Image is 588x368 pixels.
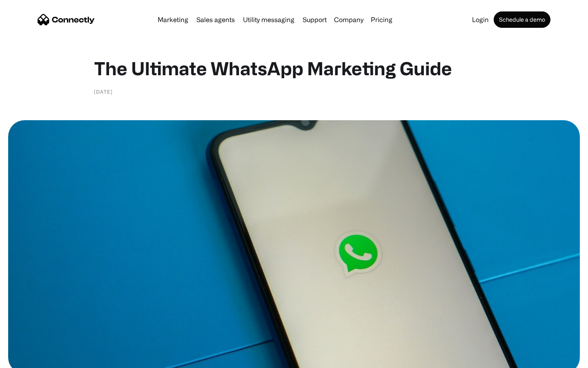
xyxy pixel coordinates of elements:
[367,16,396,23] a: Pricing
[334,14,363,25] div: Company
[16,354,49,365] ul: Language list
[154,16,192,23] a: Marketing
[94,88,113,96] div: [DATE]
[193,16,238,23] a: Sales agents
[240,16,298,23] a: Utility messaging
[8,354,49,365] aside: Language selected: English
[299,16,330,23] a: Support
[494,11,550,28] a: Schedule a demo
[94,57,494,79] h1: The Ultimate WhatsApp Marketing Guide
[469,16,492,23] a: Login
